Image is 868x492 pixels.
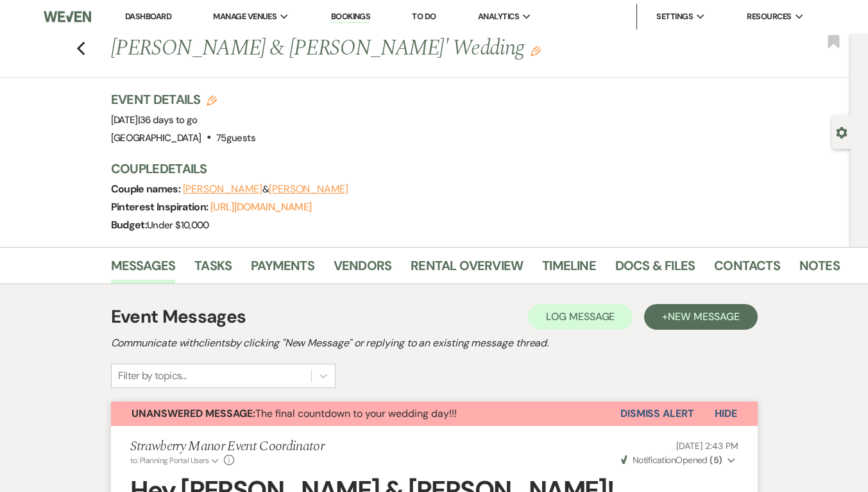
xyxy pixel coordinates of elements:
span: 75 guests [216,131,255,144]
button: [PERSON_NAME] [269,184,348,194]
span: Notification [633,454,676,466]
a: Contacts [714,255,780,284]
span: Opened [621,454,722,466]
span: New Message [668,310,739,323]
a: Messages [111,255,176,284]
a: Tasks [194,255,232,284]
h5: Strawberry Manor Event Coordinator [130,439,325,455]
span: [GEOGRAPHIC_DATA] [111,131,201,144]
a: Notes [799,255,840,284]
span: Budget: [111,218,148,232]
span: & [183,183,348,196]
button: Log Message [528,304,633,330]
button: Unanswered Message:The final countdown to your wedding day!!! [111,402,620,426]
a: To Do [412,11,436,22]
h2: Communicate with clients by clicking "New Message" or replying to an existing message thread. [111,335,758,351]
a: Bookings [331,11,371,23]
span: Hide [715,407,737,420]
h3: Event Details [111,90,255,108]
span: Pinterest Inspiration: [111,200,210,214]
span: Resources [747,10,791,23]
strong: Unanswered Message: [132,407,255,420]
span: Couple names: [111,182,183,196]
button: NotificationOpened (5) [619,454,738,467]
span: to: Planning Portal Users [130,455,209,466]
a: Timeline [542,255,596,284]
button: Edit [531,45,541,56]
span: [DATE] [111,114,198,126]
strong: ( 5 ) [710,454,722,466]
span: Under $10,000 [147,219,209,232]
a: Docs & Files [615,255,695,284]
button: [PERSON_NAME] [183,184,262,194]
img: Weven Logo [44,3,92,30]
button: Dismiss Alert [620,402,694,426]
span: Manage Venues [213,10,277,23]
span: Log Message [546,310,615,323]
div: Filter by topics... [118,368,187,384]
button: Open lead details [836,126,847,138]
button: to: Planning Portal Users [130,455,221,466]
a: [URL][DOMAIN_NAME] [210,200,311,214]
a: Dashboard [125,11,171,22]
h3: Couple Details [111,160,830,178]
h1: [PERSON_NAME] & [PERSON_NAME]' Wedding [111,33,686,64]
span: | [138,114,198,126]
button: Hide [694,402,758,426]
span: Settings [656,10,693,23]
span: [DATE] 2:43 PM [676,440,738,452]
span: The final countdown to your wedding day!!! [132,407,457,420]
button: +New Message [644,304,757,330]
a: Vendors [334,255,391,284]
a: Payments [251,255,314,284]
span: Analytics [478,10,519,23]
span: 36 days to go [140,114,198,126]
a: Rental Overview [411,255,523,284]
h1: Event Messages [111,303,246,330]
